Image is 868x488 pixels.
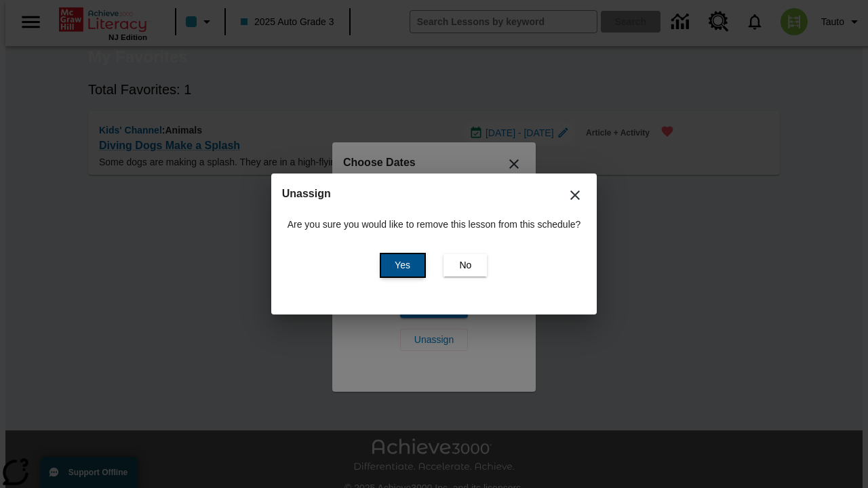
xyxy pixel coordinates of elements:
[443,254,487,277] button: No
[395,258,410,272] span: Yes
[459,258,471,272] span: No
[381,254,425,277] button: Yes
[282,184,587,203] h2: Unassign
[288,218,581,232] p: Are you sure you would like to remove this lesson from this schedule?
[559,179,591,211] button: Close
